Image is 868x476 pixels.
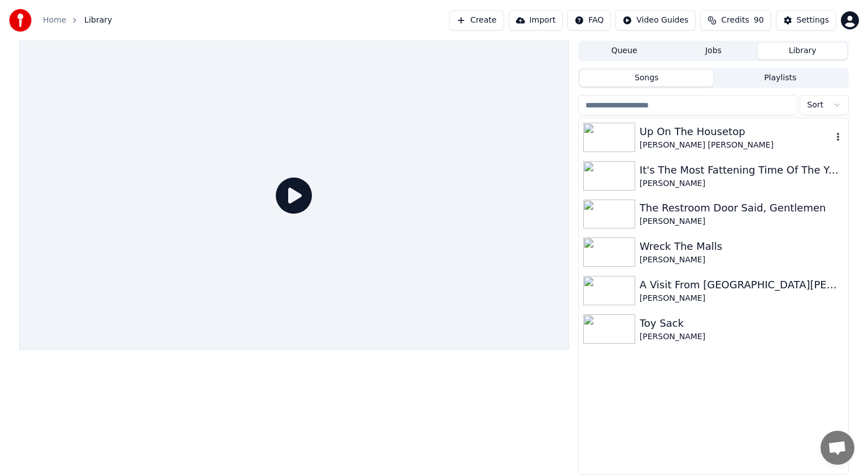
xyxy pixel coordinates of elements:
[721,15,749,26] span: Credits
[9,9,32,32] img: youka
[567,10,611,31] button: FAQ
[669,43,758,59] button: Jobs
[640,293,844,304] div: [PERSON_NAME]
[640,162,844,178] div: It's The Most Fattening Time Of The Year
[509,10,563,31] button: Import
[640,200,844,216] div: The Restroom Door Said, Gentlemen
[797,15,829,26] div: Settings
[640,140,832,151] div: [PERSON_NAME] [PERSON_NAME]
[640,178,844,189] div: [PERSON_NAME]
[640,239,844,254] div: Wreck The Malls
[713,70,847,86] button: Playlists
[700,10,771,31] button: Credits90
[807,99,823,111] span: Sort
[640,124,832,140] div: Up On The Housetop
[43,15,66,26] a: Home
[754,15,764,26] span: 90
[580,70,714,86] button: Songs
[449,10,504,31] button: Create
[640,331,844,343] div: [PERSON_NAME]
[615,10,696,31] button: Video Guides
[821,431,854,465] div: Open chat
[640,315,844,331] div: Toy Sack
[640,277,844,293] div: A Visit From [GEOGRAPHIC_DATA][PERSON_NAME]
[43,15,112,26] nav: breadcrumb
[758,43,847,59] button: Library
[640,216,844,227] div: [PERSON_NAME]
[640,254,844,266] div: [PERSON_NAME]
[84,15,112,26] span: Library
[580,43,669,59] button: Queue
[776,10,836,31] button: Settings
